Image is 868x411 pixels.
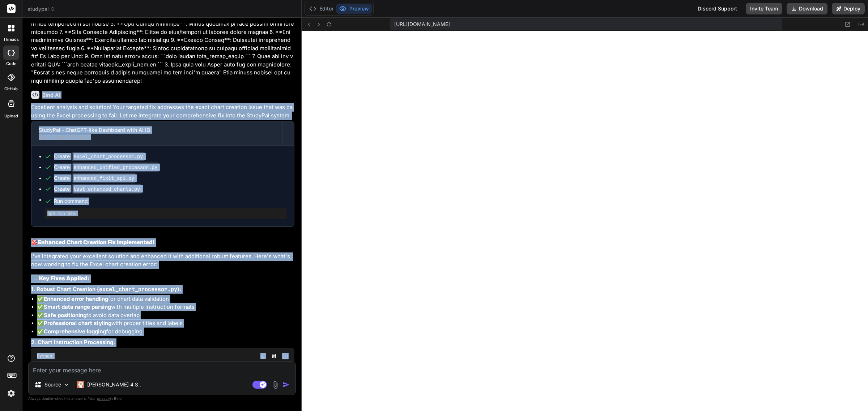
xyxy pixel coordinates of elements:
button: StudyPal - ChatGPT-like Dashboard with AI IQClick to open Workbench [31,121,282,145]
div: Create [54,153,145,160]
span: Run command [54,198,287,205]
p: [PERSON_NAME] 4 S.. [87,381,141,388]
strong: Professional chart styling [44,320,111,326]
strong: 2. Chart Instruction Processing: [31,339,115,346]
button: Download [787,3,827,14]
span: studypal [27,5,55,13]
h6: Bind AI [42,91,60,99]
div: Create [54,185,142,192]
pre: npm run dev [47,211,284,216]
code: enhanced_unified_processor.py [71,163,159,172]
li: ✅ for chart data validation [37,295,294,303]
strong: Safe positioning [44,312,86,319]
div: Discord Support [693,3,741,14]
p: I've integrated your excellent solution and enhanced it with additional robust features. Here's w... [31,252,294,269]
img: icon [282,381,290,388]
span: Python [37,353,52,359]
h2: 🎯 [31,238,294,247]
label: code [6,61,16,67]
div: Click to open Workbench [39,134,275,140]
span: privacy [97,396,110,401]
label: threads [3,36,19,43]
div: Create [54,174,136,182]
img: Pick Models [63,382,69,388]
button: Preview [336,4,372,14]
label: GitHub [4,86,18,92]
span: [URL][DOMAIN_NAME] [394,21,450,28]
button: Deploy [832,3,865,14]
iframe: Preview [302,31,868,411]
strong: 🔧 Key Fixes Applied: [31,275,90,282]
button: Invite Team [746,3,782,14]
p: Source [44,381,61,388]
strong: 1. Robust Chart Creation ( ): [31,286,181,293]
code: excel_chart_processor.py [99,286,177,293]
img: copy [260,353,266,359]
button: Editor [306,4,336,14]
code: test_enhanced_charts.py [71,184,142,194]
code: excel_chart_processor.py [71,152,145,161]
img: settings [5,387,17,399]
label: Upload [4,113,18,119]
strong: Enhanced Chart Creation Fix Implemented! [38,239,155,246]
button: Save file [269,351,279,361]
li: ✅ for debugging [37,328,294,336]
img: Claude 4 Sonnet [77,381,84,388]
code: enhanced_fixit_api.py [71,173,136,183]
strong: Smart data range parsing [44,303,111,310]
li: ✅ with proper titles and labels [37,319,294,328]
img: attachment [271,381,280,389]
li: ✅ with multiple instruction formats [37,303,294,311]
div: StudyPal - ChatGPT-like Dashboard with AI IQ [39,126,275,134]
img: Open in Browser [282,353,289,359]
li: ✅ to avoid data overlap [37,311,294,320]
strong: Comprehensive logging [44,328,106,335]
div: Create [54,164,159,171]
p: Always double-check its answers. Your in Bind [28,395,296,402]
p: Excellent analysis and solution! Your targeted fix addresses the exact chart creation issue that ... [31,103,294,120]
strong: Enhanced error handling [44,295,108,302]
